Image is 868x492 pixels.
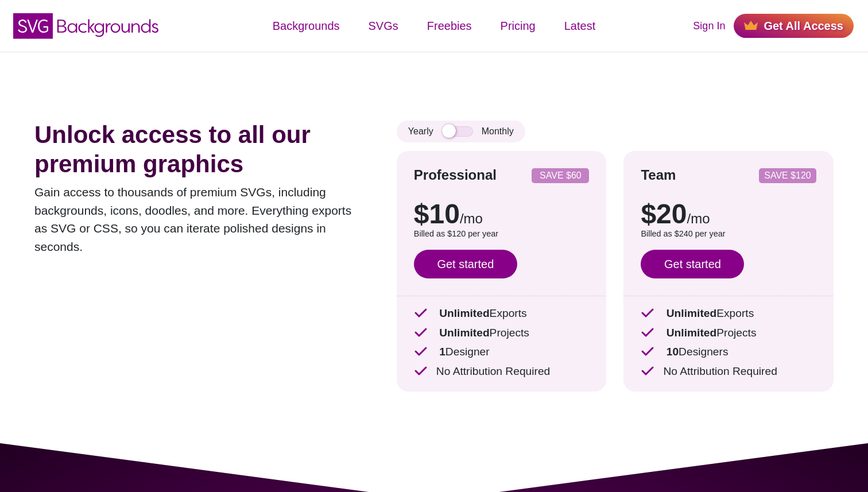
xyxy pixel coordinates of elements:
p: Designer [414,344,590,361]
p: SAVE $120 [764,171,812,180]
span: /mo [460,211,483,226]
p: No Attribution Required [414,363,590,380]
strong: Unlimited [666,307,716,319]
a: Pricing [486,9,550,43]
p: Exports [641,305,816,322]
p: No Attribution Required [641,363,816,380]
a: Latest [550,9,610,43]
a: Get started [414,250,517,278]
p: SAVE $60 [536,171,584,180]
p: Exports [414,305,590,322]
p: Billed as $240 per year [641,228,816,241]
a: Sign In [693,18,725,34]
p: Projects [414,325,590,342]
p: $10 [414,200,590,228]
a: Backgrounds [258,9,354,43]
strong: Unlimited [666,327,716,339]
h1: Unlock access to all our premium graphics [34,121,362,179]
p: Designers [641,344,816,361]
p: Gain access to thousands of premium SVGs, including backgrounds, icons, doodles, and more. Everyt... [34,183,362,255]
strong: 1 [439,346,445,358]
p: Projects [641,325,816,342]
div: Yearly Monthly [397,121,525,142]
a: Freebies [413,9,486,43]
strong: Professional [414,167,497,183]
a: Get All Access [734,14,854,38]
span: /mo [687,211,710,226]
a: SVGs [354,9,413,43]
p: $20 [641,200,816,228]
strong: Team [641,167,676,183]
strong: Unlimited [439,307,489,319]
strong: 10 [666,346,679,358]
a: Get started [641,250,744,278]
p: Billed as $120 per year [414,228,590,241]
strong: Unlimited [439,327,489,339]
